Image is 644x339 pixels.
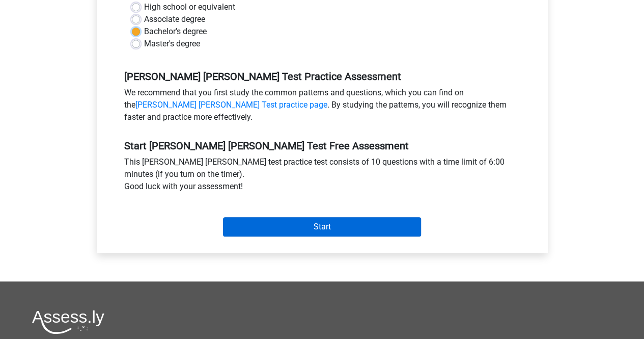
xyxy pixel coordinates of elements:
h5: [PERSON_NAME] [PERSON_NAME] Test Practice Assessment [124,70,520,83]
input: Start [223,217,421,237]
label: Master's degree [144,38,200,50]
img: Assessly logo [32,310,104,334]
label: Associate degree [144,13,205,25]
label: High school or equivalent [144,1,235,13]
a: [PERSON_NAME] [PERSON_NAME] Test practice page [135,100,327,110]
h5: Start [PERSON_NAME] [PERSON_NAME] Test Free Assessment [124,140,520,152]
div: This [PERSON_NAME] [PERSON_NAME] test practice test consists of 10 questions with a time limit of... [117,156,528,197]
div: We recommend that you first study the common patterns and questions, which you can find on the . ... [117,87,528,127]
label: Bachelor's degree [144,25,207,38]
